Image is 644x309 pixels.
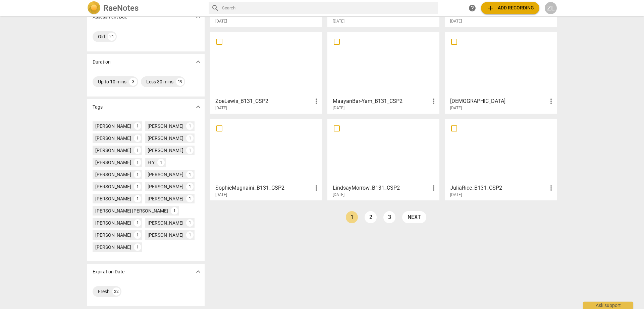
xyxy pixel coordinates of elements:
div: [PERSON_NAME] [95,171,131,178]
div: 1 [186,171,194,178]
span: add [486,4,494,12]
div: [PERSON_NAME] [95,123,131,129]
div: [PERSON_NAME] [148,232,183,238]
div: 1 [134,195,141,202]
div: [PERSON_NAME] [95,244,131,250]
div: [PERSON_NAME] [148,147,183,154]
input: Search [222,3,435,13]
div: 1 [134,243,141,251]
a: JuliaRice_B131_CSP2[DATE] [447,121,554,197]
div: [PERSON_NAME] [95,147,131,154]
span: [DATE] [333,18,344,24]
div: 1 [186,122,194,130]
div: [PERSON_NAME] [PERSON_NAME] [95,207,168,214]
div: [PERSON_NAME] [148,171,183,178]
a: ZoeLewis_B131_CSP2[DATE] [212,35,320,111]
a: Help [466,2,478,14]
span: expand_more [194,13,202,21]
div: 22 [112,287,120,296]
div: H Y [148,159,155,166]
div: [PERSON_NAME] [95,183,131,190]
div: 1 [186,147,194,154]
span: [DATE] [450,18,462,24]
p: Duration [93,59,111,66]
a: LogoRaeNotes [87,1,203,15]
div: [PERSON_NAME] [95,220,131,226]
span: [DATE] [215,105,227,111]
h3: SophieMugnaini_B131_CSP2 [215,184,312,192]
span: more_vert [430,97,438,105]
div: [PERSON_NAME] [148,183,183,190]
div: Fresh [98,288,110,295]
div: Ask support [583,302,633,309]
span: search [211,4,219,12]
div: [PERSON_NAME] [148,123,183,129]
div: 1 [134,134,141,142]
h3: JuliaRice_B131_CSP2 [450,184,547,192]
div: [PERSON_NAME] [95,135,131,142]
a: SophieMugnaini_B131_CSP2[DATE] [212,121,320,197]
h3: MaayanBar-Yam_B131_CSP2 [333,97,430,105]
span: [DATE] [333,105,344,111]
div: 1 [186,231,194,239]
a: MaayanBar-Yam_B131_CSP2[DATE] [330,35,437,111]
span: help [468,4,476,12]
h3: ZoeLewis_B131_CSP2 [215,97,312,105]
div: 1 [134,159,141,166]
div: 1 [134,231,141,239]
h3: LindsayMorrow_B131_CSP2 [333,184,430,192]
span: [DATE] [450,105,462,111]
a: LindsayMorrow_B131_CSP2[DATE] [330,121,437,197]
div: 1 [134,171,141,178]
a: Page 3 [383,211,395,223]
div: 1 [186,134,194,142]
a: Page 1 is your current page [346,211,358,223]
button: ZL [545,2,557,14]
span: [DATE] [450,192,462,198]
span: more_vert [430,184,438,192]
span: more_vert [547,97,555,105]
button: Upload [481,2,539,14]
p: Assessment Due [93,13,127,21]
a: [DEMOGRAPHIC_DATA][DATE] [447,35,554,111]
a: Page 2 [365,211,377,223]
p: Tags [93,104,103,111]
div: 19 [176,78,184,86]
img: Logo [87,1,101,15]
div: [PERSON_NAME] [148,220,183,226]
button: Show more [193,57,203,67]
p: Expiration Date [93,268,124,275]
div: 1 [186,219,194,227]
div: [PERSON_NAME] [95,232,131,238]
span: expand_more [194,103,202,111]
span: [DATE] [215,18,227,24]
span: more_vert [312,184,320,192]
div: [PERSON_NAME] [95,159,131,166]
h3: KristenHassler_B131_CSP2 [450,97,547,105]
span: expand_more [194,58,202,66]
div: 1 [134,183,141,190]
div: 1 [157,159,165,166]
span: expand_more [194,268,202,276]
button: Show more [193,267,203,277]
div: 1 [134,122,141,130]
div: 21 [108,33,116,41]
div: [PERSON_NAME] [148,135,183,142]
a: next [402,211,426,223]
div: 1 [134,147,141,154]
h2: RaeNotes [103,3,139,13]
div: Up to 10 mins [98,78,126,85]
div: Old [98,33,105,40]
span: more_vert [312,97,320,105]
button: Show more [193,12,203,22]
div: Less 30 mins [146,78,173,85]
span: more_vert [547,184,555,192]
div: 1 [186,183,194,190]
div: 3 [129,78,137,86]
button: Show more [193,102,203,112]
div: [PERSON_NAME] [148,195,183,202]
span: [DATE] [215,192,227,198]
span: [DATE] [333,192,344,198]
div: 1 [134,219,141,227]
